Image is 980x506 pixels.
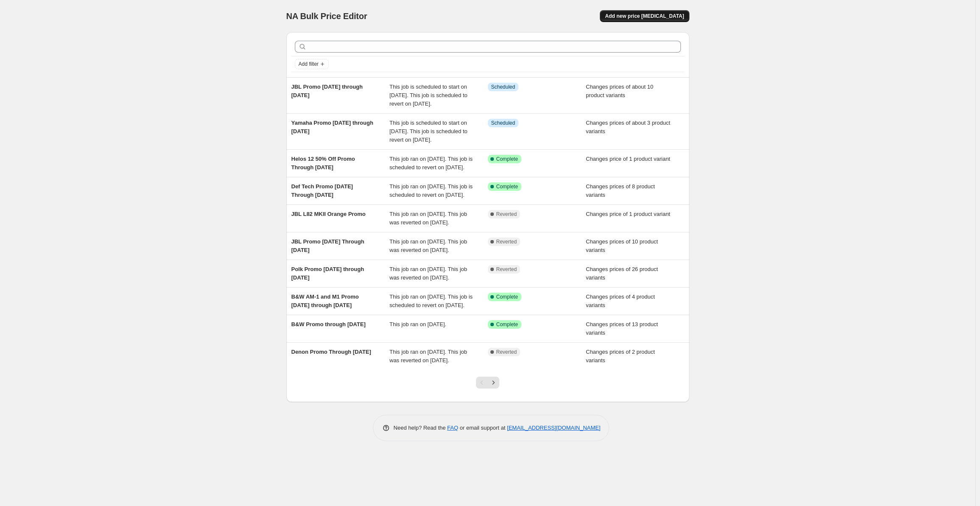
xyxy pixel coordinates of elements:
[389,321,446,327] span: This job ran on [DATE].
[491,120,515,126] span: Scheduled
[389,211,467,226] span: This job ran on [DATE]. This job was reverted on [DATE].
[291,321,366,327] span: B&W Promo through [DATE]
[291,183,353,198] span: Def Tech Promo [DATE] Through [DATE]
[389,183,473,198] span: This job ran on [DATE]. This job is scheduled to revert on [DATE].
[496,321,518,328] span: Complete
[389,120,468,143] span: This job is scheduled to start on [DATE]. This job is scheduled to revert on [DATE].
[496,211,517,218] span: Reverted
[586,349,655,363] span: Changes prices of 2 product variants
[291,84,363,98] span: JBL Promo [DATE] through [DATE]
[389,238,467,253] span: This job ran on [DATE]. This job was reverted on [DATE].
[600,10,689,22] button: Add new price [MEDICAL_DATA]
[496,183,518,190] span: Complete
[286,11,367,21] span: NA Bulk Price Editor
[586,321,658,336] span: Changes prices of 13 product variants
[389,266,467,281] span: This job ran on [DATE]. This job was reverted on [DATE].
[389,294,473,308] span: This job ran on [DATE]. This job is scheduled to revert on [DATE].
[476,377,499,389] nav: Pagination
[394,425,448,431] span: Need help? Read the
[586,156,670,162] span: Changes price of 1 product variant
[586,238,658,253] span: Changes prices of 10 product variants
[447,425,458,431] a: FAQ
[291,349,371,355] span: Denon Promo Through [DATE]
[496,294,518,300] span: Complete
[586,294,655,308] span: Changes prices of 4 product variants
[389,349,467,363] span: This job ran on [DATE]. This job was reverted on [DATE].
[291,156,355,171] span: Helos 12 50% Off Promo Through [DATE]
[291,266,364,281] span: Polk Promo [DATE] through [DATE]
[586,120,670,134] span: Changes prices of about 3 product variants
[487,377,499,389] button: Next
[496,156,518,162] span: Complete
[496,266,517,273] span: Reverted
[389,156,473,171] span: This job ran on [DATE]. This job is scheduled to revert on [DATE].
[291,294,359,308] span: B&W AM-1 and M1 Promo [DATE] through [DATE]
[586,183,655,198] span: Changes prices of 8 product variants
[586,211,670,217] span: Changes price of 1 product variant
[605,13,684,20] span: Add new price [MEDICAL_DATA]
[295,59,329,69] button: Add filter
[291,211,366,217] span: JBL L82 MKII Orange Promo
[507,425,600,431] a: [EMAIL_ADDRESS][DOMAIN_NAME]
[491,84,515,90] span: Scheduled
[389,84,468,107] span: This job is scheduled to start on [DATE]. This job is scheduled to revert on [DATE].
[299,61,319,67] span: Add filter
[458,425,507,431] span: or email support at
[291,238,364,253] span: JBL Promo [DATE] Through [DATE]
[496,349,517,355] span: Reverted
[586,266,658,281] span: Changes prices of 26 product variants
[291,120,373,134] span: Yamaha Promo [DATE] through [DATE]
[496,238,517,245] span: Reverted
[586,84,653,98] span: Changes prices of about 10 product variants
